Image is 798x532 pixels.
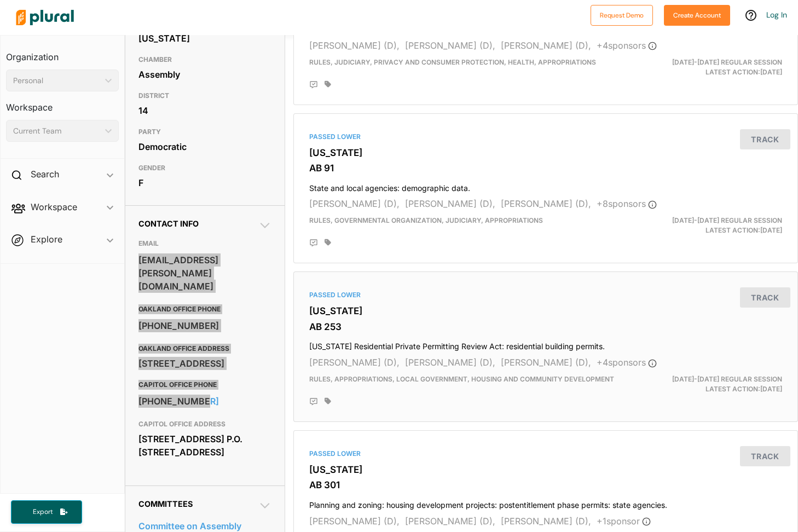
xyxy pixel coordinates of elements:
span: [PERSON_NAME] (D), [309,40,400,51]
div: Add tags [325,239,331,246]
div: Latest Action: [DATE] [627,57,790,77]
h3: AB 253 [309,321,782,332]
button: Track [740,129,790,149]
span: [DATE]-[DATE] Regular Session [672,216,782,224]
span: + 4 sponsor s [597,40,657,51]
span: + 4 sponsor s [597,357,657,368]
div: Passed Lower [309,449,782,459]
span: [PERSON_NAME] (D), [501,516,591,527]
button: Track [740,446,790,466]
div: Personal [13,75,101,86]
div: Latest Action: [DATE] [627,216,790,235]
a: Log In [766,10,787,20]
h3: GENDER [138,161,271,175]
h4: Planning and zoning: housing development projects: postentitlement phase permits: state agencies. [309,495,782,510]
span: Rules, Appropriations, Local Government, Housing and Community Development [309,375,614,383]
h3: OAKLAND OFFICE ADDRESS [138,342,271,355]
h3: [US_STATE] [309,305,782,316]
div: [US_STATE] [138,30,271,47]
h3: PARTY [138,125,271,138]
div: Add tags [325,80,331,88]
h3: CAPITOL OFFICE PHONE [138,378,271,391]
a: Create Account [664,9,730,20]
span: [PERSON_NAME] (D), [405,357,495,368]
span: Committees [138,499,193,508]
div: Latest Action: [DATE] [627,374,790,394]
h4: State and local agencies: demographic data. [309,178,782,193]
span: [PERSON_NAME] (D), [309,516,400,527]
span: [PERSON_NAME] (D), [309,198,400,209]
button: Request Demo [591,5,653,26]
h3: CAPITOL OFFICE ADDRESS [138,418,271,431]
span: [PERSON_NAME] (D), [405,198,495,209]
h3: CHAMBER [138,53,271,66]
span: [PERSON_NAME] (D), [501,198,591,209]
span: [PERSON_NAME] (D), [501,357,591,368]
a: Request Demo [591,9,653,20]
span: Rules, Governmental Organization, Judiciary, Appropriations [309,216,543,224]
h3: [US_STATE] [309,147,782,158]
span: [DATE]-[DATE] Regular Session [672,375,782,383]
div: Passed Lower [309,290,782,300]
div: [STREET_ADDRESS] [138,355,271,372]
h3: AB 91 [309,163,782,174]
h3: DISTRICT [138,89,271,102]
span: [PERSON_NAME] (D), [309,357,400,368]
a: [PHONE_NUMBER] [138,393,271,409]
div: Add Position Statement [309,80,318,89]
span: + 1 sponsor [597,516,651,527]
span: [DATE]-[DATE] Regular Session [672,58,782,66]
h3: Workspace [6,91,119,115]
h3: Organization [6,41,119,65]
button: Create Account [664,5,730,26]
button: Track [740,287,790,308]
div: Passed Lower [309,132,782,142]
button: Export [11,500,82,524]
span: Rules, Judiciary, Privacy and Consumer Protection, Health, Appropriations [309,58,596,66]
div: Assembly [138,66,271,83]
div: Add tags [325,397,331,405]
h3: OAKLAND OFFICE PHONE [138,303,271,316]
div: Democratic [138,138,271,155]
span: + 8 sponsor s [597,198,657,209]
span: [PERSON_NAME] (D), [405,516,495,527]
span: Contact Info [138,219,199,228]
h4: [US_STATE] Residential Private Permitting Review Act: residential building permits. [309,337,782,351]
span: Export [25,507,60,517]
h3: AB 301 [309,479,782,490]
h2: Search [31,168,59,180]
div: 14 [138,102,271,119]
div: [STREET_ADDRESS] P.O. [STREET_ADDRESS] [138,431,271,460]
div: Add Position Statement [309,397,318,406]
span: [PERSON_NAME] (D), [501,40,591,51]
h3: EMAIL [138,237,271,250]
a: [PHONE_NUMBER] [138,317,271,334]
div: Add Position Statement [309,239,318,247]
span: [PERSON_NAME] (D), [405,40,495,51]
a: [EMAIL_ADDRESS][PERSON_NAME][DOMAIN_NAME] [138,252,271,294]
h3: [US_STATE] [309,464,782,475]
div: Current Team [13,125,101,137]
div: F [138,175,271,191]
